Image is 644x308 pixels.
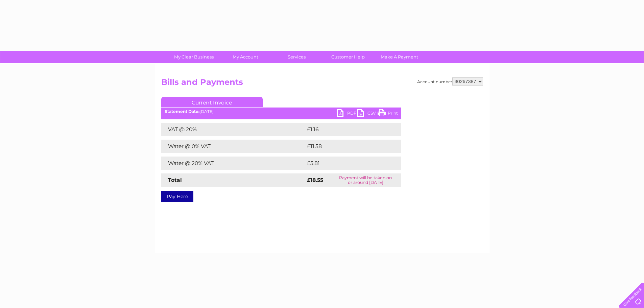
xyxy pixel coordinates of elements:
div: Account number [417,77,483,86]
td: £5.81 [305,157,385,170]
td: Payment will be taken on or around [DATE] [330,173,401,187]
td: Water @ 0% VAT [161,140,305,153]
td: VAT @ 20% [161,123,305,136]
td: Water @ 20% VAT [161,157,305,170]
a: CSV [357,109,378,119]
strong: Total [168,177,182,183]
a: My Account [217,51,273,63]
a: Make A Payment [372,51,427,63]
td: £11.58 [305,140,386,153]
h2: Bills and Payments [161,77,483,90]
strong: £18.55 [307,177,323,183]
a: Print [378,109,398,119]
a: My Clear Business [166,51,222,63]
b: Statement Date: [165,109,199,114]
a: PDF [337,109,357,119]
div: [DATE] [161,109,401,114]
a: Pay Here [161,191,193,202]
a: Customer Help [320,51,376,63]
a: Current Invoice [161,97,263,107]
a: Services [269,51,325,63]
td: £1.16 [305,123,384,136]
